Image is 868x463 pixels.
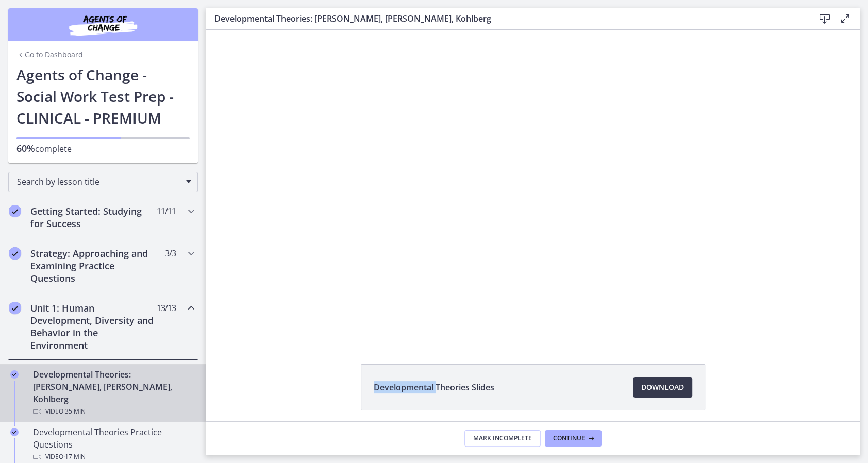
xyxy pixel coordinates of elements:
[41,12,165,37] img: Agents of Change
[8,172,198,192] div: Search by lesson title
[17,176,181,187] span: Search by lesson title
[553,434,585,442] span: Continue
[214,12,798,25] h3: Developmental Theories: [PERSON_NAME], [PERSON_NAME], Kohlberg
[16,64,190,129] h1: Agents of Change - Social Work Test Prep - CLINICAL - PREMIUM
[33,405,194,418] div: Video
[9,302,21,314] i: Completed
[545,430,602,447] button: Continue
[9,205,21,217] i: Completed
[464,430,541,447] button: Mark Incomplete
[30,302,156,351] h2: Unit 1: Human Development, Diversity and Behavior in the Environment
[63,451,86,463] span: · 17 min
[16,142,35,155] span: 60%
[157,302,176,314] span: 13 / 13
[157,205,176,217] span: 11 / 11
[16,49,83,60] a: Go to Dashboard
[633,377,692,398] a: Download
[206,30,860,340] iframe: Video Lesson
[165,247,176,260] span: 3 / 3
[63,405,86,418] span: · 35 min
[33,426,194,463] div: Developmental Theories Practice Questions
[33,368,194,418] div: Developmental Theories: [PERSON_NAME], [PERSON_NAME], Kohlberg
[10,428,19,436] i: Completed
[30,205,156,230] h2: Getting Started: Studying for Success
[9,247,21,260] i: Completed
[30,247,156,284] h2: Strategy: Approaching and Examining Practice Questions
[641,381,684,393] span: Download
[33,451,194,463] div: Video
[374,381,494,393] span: Developmental Theories Slides
[16,142,190,155] p: complete
[10,370,19,379] i: Completed
[473,434,532,442] span: Mark Incomplete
